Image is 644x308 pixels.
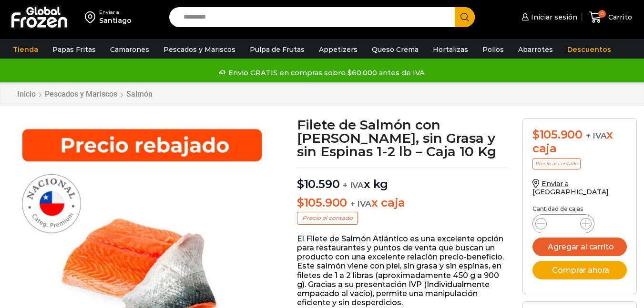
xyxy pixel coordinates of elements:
bdi: 105.900 [297,196,347,209]
a: Descuentos [562,40,616,59]
a: Salmón [126,89,153,99]
a: Abarrotes [513,40,558,59]
span: + IVA [350,199,371,209]
p: Precio al contado [532,158,581,169]
div: x caja [532,128,627,156]
p: Cantidad de cajas [532,206,627,212]
span: Carrito [606,12,632,22]
img: address-field-icon.svg [85,9,99,25]
span: + IVA [343,180,364,190]
div: Santiago [99,16,132,25]
a: Pescados y Mariscos [44,89,118,99]
a: 0 Carrito [587,6,634,29]
div: Enviar a [99,9,132,16]
span: Iniciar sesión [529,12,577,22]
input: Product quantity [554,217,572,230]
a: Enviar a [GEOGRAPHIC_DATA] [532,179,609,196]
bdi: 105.900 [532,128,583,141]
span: $ [297,196,304,209]
a: Iniciar sesión [519,8,577,27]
a: Camarones [105,40,154,59]
p: El Filete de Salmón Atlántico es una excelente opción para restaurantes y puntos de venta que bus... [297,234,508,308]
p: Precio al contado [297,212,358,224]
a: Hortalizas [428,40,473,59]
nav: Breadcrumb [17,89,153,99]
button: Search button [455,7,475,27]
button: Comprar ahora [532,261,627,279]
span: $ [532,128,540,141]
bdi: 10.590 [297,177,339,191]
span: + IVA [586,131,607,140]
h1: Filete de Salmón con [PERSON_NAME], sin Grasa y sin Espinas 1-2 lb – Caja 10 Kg [297,118,508,158]
p: x kg [297,168,508,191]
span: 0 [598,10,606,18]
a: Appetizers [314,40,362,59]
a: Pulpa de Frutas [245,40,309,59]
a: Pescados y Mariscos [159,40,240,59]
button: Agregar al carrito [532,238,627,256]
a: Inicio [17,89,36,99]
a: Tienda [8,40,43,59]
p: x caja [297,196,508,210]
a: Papas Fritas [48,40,101,59]
a: Pollos [478,40,509,59]
span: $ [297,177,304,191]
a: Queso Crema [367,40,423,59]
